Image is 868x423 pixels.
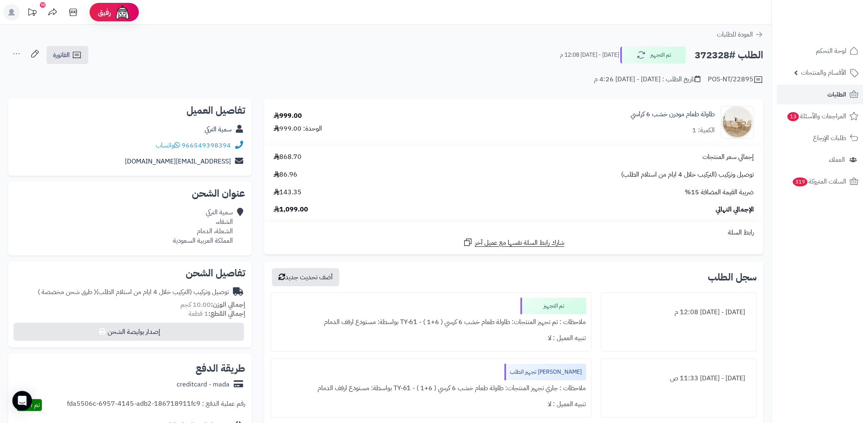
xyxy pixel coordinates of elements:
div: ملاحظات : جاري تجهيز المنتجات: طاولة طعام خشب 6 كرسي ( 6+1 ) - TY-61 بواسطة: مستودع ارفف الدمام [276,380,586,396]
div: الوحدة: 999.00 [274,124,322,133]
img: logo-2.png [812,23,860,40]
span: العملاء [829,154,845,166]
a: العودة للطلبات [717,30,763,39]
strong: إجمالي القطع: [208,309,245,319]
h2: الطلب #372328 [695,47,763,64]
div: تم التجهيز [520,298,586,314]
span: طلبات الإرجاع [813,132,846,144]
span: 13 [787,112,799,121]
span: 86.96 [274,170,297,179]
a: تحديثات المنصة [22,4,42,23]
h2: تفاصيل الشحن [15,268,245,278]
div: سمية التركي الشفاء، الشعلة، الدمام المملكة العربية السعودية [173,208,233,245]
span: ضريبة القيمة المضافة 15% [685,188,754,197]
small: 1 قطعة [189,309,245,319]
div: 10 [40,2,46,8]
a: العملاء [777,150,863,170]
strong: إجمالي الوزن: [211,300,245,310]
span: ( طرق شحن مخصصة ) [38,287,96,297]
span: 1,099.00 [274,205,308,214]
img: 1751797083-1-90x90.jpg [721,106,753,139]
div: [DATE] - [DATE] 12:08 م [606,304,751,320]
a: شارك رابط السلة نفسها مع عميل آخر [463,237,564,248]
small: [DATE] - [DATE] 12:08 م [560,51,619,59]
span: الإجمالي النهائي [716,205,754,214]
a: السلات المتروكة319 [777,172,863,191]
div: رقم عملية الدفع : fda5506c-6957-4145-adb2-186718911fc9 [67,399,245,411]
span: الطلبات [827,89,846,100]
span: الفاتورة [53,50,70,60]
div: POS-NT/22895 [708,75,763,85]
a: طاولة طعام مودرن خشب 6 كراسي [631,110,715,119]
h2: تفاصيل العميل [15,106,245,115]
div: تنبيه العميل : لا [276,396,586,412]
span: 143.35 [274,188,302,197]
span: 319 [793,177,808,186]
a: واتساب [156,140,180,150]
h2: طريقة الدفع [196,363,245,373]
a: الطلبات [777,85,863,104]
a: طلبات الإرجاع [777,128,863,148]
div: تاريخ الطلب : [DATE] - [DATE] 4:26 م [594,75,700,84]
div: تنبيه العميل : لا [276,330,586,346]
span: المراجعات والأسئلة [787,110,846,122]
div: Open Intercom Messenger [12,391,32,411]
span: السلات المتروكة [792,176,846,187]
button: إصدار بوليصة الشحن [14,323,244,341]
div: الكمية: 1 [692,126,715,135]
div: توصيل وتركيب (التركيب خلال 4 ايام من استلام الطلب) [38,287,229,297]
span: الأقسام والمنتجات [801,67,846,78]
div: 999.00 [274,111,302,121]
a: سمية التركي [205,124,232,134]
span: العودة للطلبات [717,30,753,39]
a: [EMAIL_ADDRESS][DOMAIN_NAME] [125,156,231,166]
span: توصيل وتركيب (التركيب خلال 4 ايام من استلام الطلب) [621,170,754,179]
small: 10.00 كجم [180,300,245,310]
div: creditcard - mada [177,380,230,389]
div: ملاحظات : تم تجهيز المنتجات: طاولة طعام خشب 6 كرسي ( 6+1 ) - TY-61 بواسطة: مستودع ارفف الدمام [276,314,586,330]
span: إجمالي سعر المنتجات [702,152,754,162]
a: الفاتورة [46,46,88,64]
button: أضف تحديث جديد [272,268,339,286]
h2: عنوان الشحن [15,189,245,198]
div: رابط السلة [267,228,760,237]
span: 868.70 [274,152,302,162]
div: [PERSON_NAME] تجهيز الطلب [504,364,586,380]
h3: سجل الطلب [708,272,757,282]
span: شارك رابط السلة نفسها مع عميل آخر [475,238,564,248]
a: لوحة التحكم [777,41,863,61]
span: لوحة التحكم [816,45,846,57]
button: تم التجهيز [620,46,686,64]
img: ai-face.png [114,4,131,21]
span: رفيق [98,7,111,17]
a: 966549398394 [182,140,231,150]
a: المراجعات والأسئلة13 [777,106,863,126]
div: [DATE] - [DATE] 11:33 ص [606,370,751,386]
